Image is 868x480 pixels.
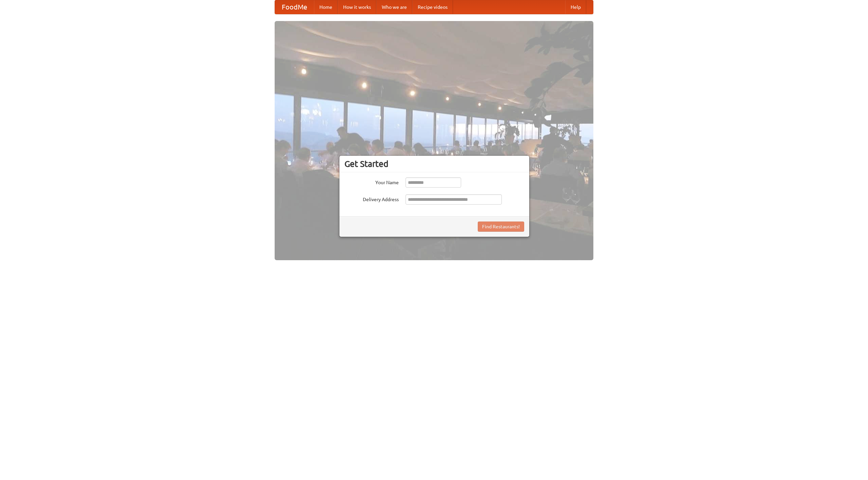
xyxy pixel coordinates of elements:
button: Find Restaurants! [478,222,524,232]
label: Your Name [344,177,399,186]
a: Home [314,0,338,14]
label: Delivery Address [344,194,399,203]
a: FoodMe [275,0,314,14]
a: Who we are [376,0,412,14]
a: How it works [338,0,376,14]
a: Help [565,0,586,14]
a: Recipe videos [412,0,453,14]
h3: Get Started [344,159,524,169]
